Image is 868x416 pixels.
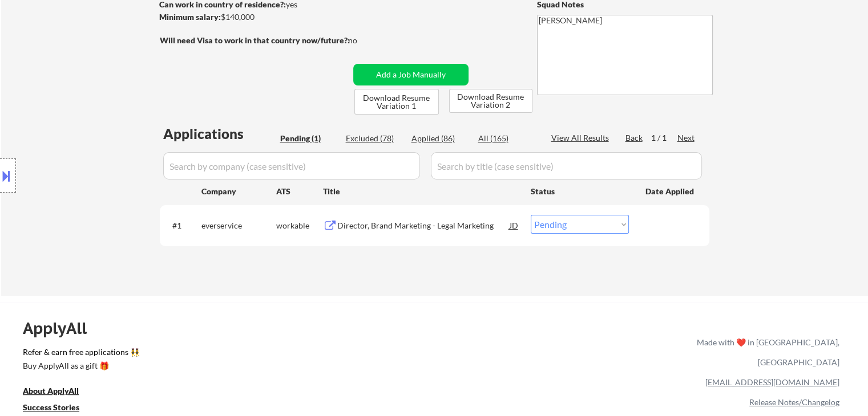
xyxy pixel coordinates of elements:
[354,89,439,115] button: Download Resume Variation 1
[23,362,137,370] div: Buy ApplyAll as a gift 🎁
[280,133,337,144] div: Pending (1)
[531,181,629,201] div: Status
[346,133,403,144] div: Excluded (78)
[705,377,839,387] a: [EMAIL_ADDRESS][DOMAIN_NAME]
[163,152,420,180] input: Search by company (case sensitive)
[276,220,323,231] div: workable
[201,186,276,197] div: Company
[508,215,520,235] div: JD
[23,402,95,416] a: Success Stories
[353,64,469,85] button: Add a Job Manually
[23,385,95,399] a: About ApplyAll
[411,133,469,144] div: Applied (86)
[23,360,137,374] a: Buy ApplyAll as a gift 🎁
[160,35,350,45] strong: Will need Visa to work in that country now/future?:
[348,35,381,46] div: no
[159,12,221,22] strong: Minimum salary:
[23,348,458,360] a: Refer & earn free applications 👯‍♀️
[625,132,644,144] div: Back
[323,186,520,197] div: Title
[276,186,323,197] div: ATS
[478,133,535,144] div: All (165)
[163,127,276,141] div: Applications
[431,152,702,180] input: Search by title (case sensitive)
[651,132,677,144] div: 1 / 1
[551,132,612,144] div: View All Results
[201,220,276,231] div: everservice
[677,132,696,144] div: Next
[23,402,79,412] u: Success Stories
[449,89,532,113] button: Download Resume Variation 2
[645,186,696,197] div: Date Applied
[23,386,79,395] u: About ApplyAll
[749,397,839,407] a: Release Notes/Changelog
[23,319,100,338] div: ApplyAll
[337,220,510,231] div: Director, Brand Marketing - Legal Marketing
[692,332,839,372] div: Made with ❤️ in [GEOGRAPHIC_DATA], [GEOGRAPHIC_DATA]
[159,11,349,23] div: $140,000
